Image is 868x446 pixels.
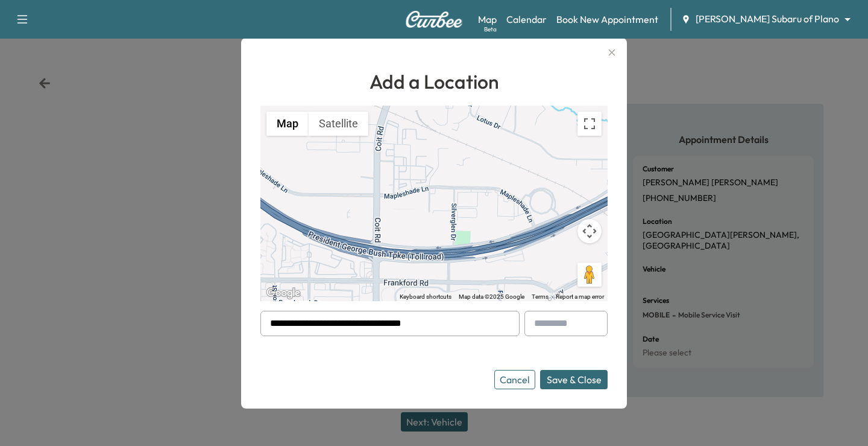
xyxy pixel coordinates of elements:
[260,67,608,96] h1: Add a Location
[309,112,368,136] button: Show satellite imagery
[405,11,463,28] img: Curbee Logo
[263,285,303,301] a: Open this area in Google Maps (opens a new window)
[532,293,549,300] a: Terms (opens in new tab)
[478,12,497,27] a: MapBeta
[266,112,309,136] button: Show street map
[484,25,497,34] div: Beta
[556,293,604,300] a: Report a map error
[577,263,602,287] button: Drag Pegman onto the map to open Street View
[696,12,839,26] span: [PERSON_NAME] Subaru of Plano
[459,293,524,300] span: Map data ©2025 Google
[577,219,602,243] button: Map camera controls
[506,12,547,27] a: Calendar
[400,293,451,301] button: Keyboard shortcuts
[494,370,535,389] button: Cancel
[556,12,658,27] a: Book New Appointment
[540,370,608,389] button: Save & Close
[577,112,602,136] button: Toggle fullscreen view
[263,285,303,301] img: Google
